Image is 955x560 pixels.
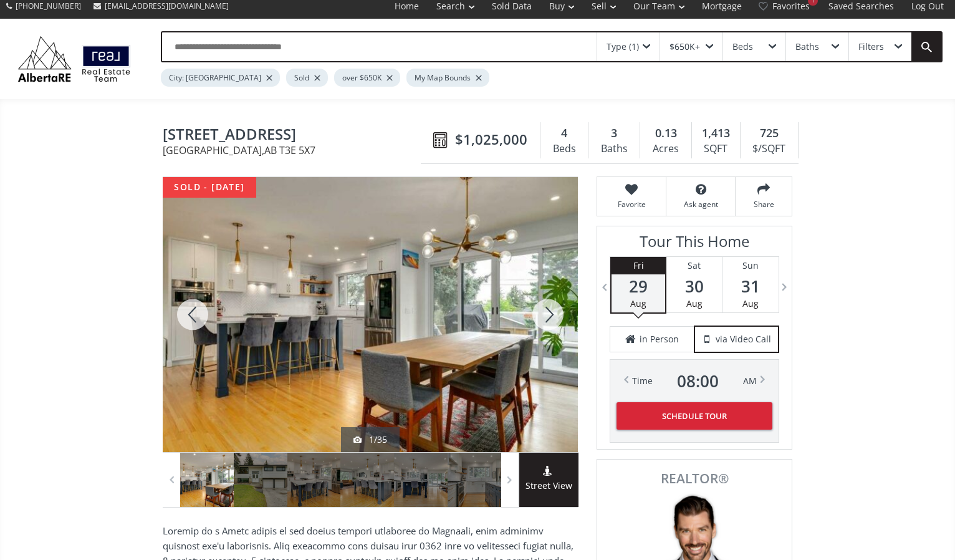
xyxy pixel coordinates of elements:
div: 4 [547,125,582,142]
div: Beds [732,42,753,51]
span: [GEOGRAPHIC_DATA] , AB T3E 5X7 [163,145,427,155]
div: Baths [795,42,819,51]
h3: Tour This Home [610,233,779,256]
span: $1,025,000 [455,130,527,149]
div: Sat [666,257,722,274]
span: 29 [612,278,665,295]
div: My Map Bounds [406,69,489,87]
div: sold - [DATE] [163,177,256,198]
span: Ask agent [673,199,729,210]
span: 1,413 [702,125,730,142]
div: 5832 Lodge Crescent SW Calgary, AB T3E 5X7 - Photo 1 of 35 [163,177,578,452]
span: Aug [630,297,646,309]
div: 3 [595,125,633,142]
div: 1/35 [353,433,387,446]
span: Street View [519,479,578,493]
span: [PHONE_NUMBER] [16,1,81,11]
div: $650K+ [669,42,700,51]
span: 31 [722,278,779,295]
div: 0.13 [646,125,684,142]
span: REALTOR® [611,472,778,485]
div: Sold [286,69,328,87]
div: $/SQFT [747,140,792,158]
span: via Video Call [716,333,771,345]
div: Fri [612,257,665,274]
div: Time AM [632,372,757,390]
span: Share [742,199,785,210]
div: Type (1) [607,42,639,51]
div: SQFT [698,140,734,158]
span: 30 [666,278,722,295]
div: Sun [722,257,779,274]
div: over $650K [334,69,400,87]
span: Aug [742,297,759,309]
span: Aug [686,297,703,309]
button: Schedule Tour [617,402,772,430]
div: 725 [747,125,792,142]
div: Baths [595,140,633,158]
span: Favorite [603,199,660,210]
div: City: [GEOGRAPHIC_DATA] [161,69,280,87]
span: 5832 Lodge Crescent SW [163,126,427,145]
div: Filters [858,42,884,51]
span: 08 : 00 [677,372,719,390]
span: [EMAIL_ADDRESS][DOMAIN_NAME] [105,1,229,11]
span: in Person [640,333,679,345]
img: Logo [12,33,136,84]
div: Beds [547,140,582,158]
div: Acres [646,140,684,158]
